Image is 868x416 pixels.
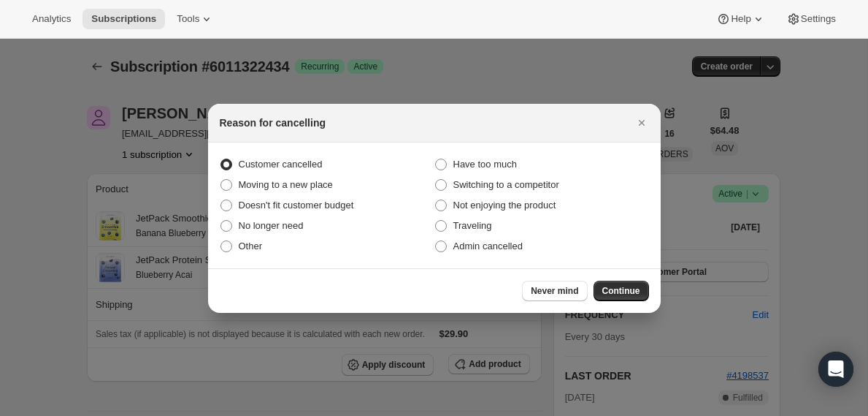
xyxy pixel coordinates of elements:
button: Never mind [522,281,587,301]
button: Close [631,113,652,133]
button: Analytics [23,9,80,29]
span: Not enjoying the product [453,200,556,211]
h2: Reason for cancelling [220,116,326,130]
span: Admin cancelled [453,241,523,252]
span: Help [731,13,750,25]
span: Never mind [531,285,578,297]
span: Settings [801,13,836,25]
span: No longer need [239,220,304,231]
span: Continue [602,285,640,297]
span: Customer cancelled [239,159,323,170]
div: Open Intercom Messenger [818,352,853,387]
span: Analytics [32,13,71,25]
span: Other [239,241,263,252]
span: Traveling [453,220,492,231]
button: Settings [777,9,845,29]
span: Subscriptions [91,13,156,25]
span: Have too much [453,159,517,170]
button: Subscriptions [82,9,165,29]
span: Doesn't fit customer budget [239,200,354,211]
button: Continue [594,281,649,301]
span: Switching to a competitor [453,179,559,190]
button: Help [707,9,774,29]
span: Tools [177,13,199,25]
span: Moving to a new place [239,179,333,190]
button: Tools [168,9,223,29]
